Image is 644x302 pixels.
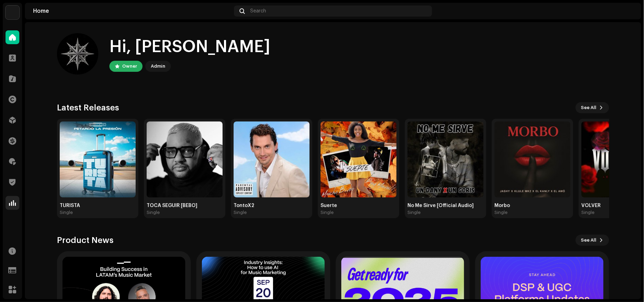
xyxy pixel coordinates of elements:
[234,210,247,215] div: Single
[582,210,595,215] div: Single
[6,6,19,19] img: 4d5a508c-c80f-4d99-b7fb-82554657661d
[576,102,609,113] button: See All
[321,210,334,215] div: Single
[147,121,223,197] img: e075bec3-5acd-4123-b16c-79b8e172ee4c
[408,210,421,215] div: Single
[33,8,231,14] div: Home
[581,233,597,247] span: See All
[147,210,160,215] div: Single
[57,235,114,246] h3: Product News
[60,210,73,215] div: Single
[622,6,633,17] img: cd891d2d-3008-456e-9ec6-c6524fa041d0
[576,235,609,246] button: See All
[581,101,597,115] span: See All
[495,203,570,208] div: Morbo
[234,121,310,197] img: 1dbb12d1-f09d-4e9e-9b33-08362726f9c5
[60,121,136,197] img: f274d00f-5a0f-4d0b-9751-ea545e88b45e
[408,121,484,197] img: 4b9427c7-5ae3-4a7b-a404-7ef0a6d71a02
[495,121,570,197] img: 27276f5c-9108-4c93-9137-ccf10d4dfd95
[321,203,397,208] div: Suerte
[151,62,165,70] div: Admin
[321,121,397,197] img: 5ac6b31a-3896-4644-869e-2ef2b134bd76
[234,203,310,208] div: TontoX2
[250,8,266,14] span: Search
[495,210,508,215] div: Single
[122,62,137,70] div: Owner
[408,203,484,208] div: No Me Sirve [Official Audio]
[57,102,119,113] h3: Latest Releases
[109,36,270,58] div: Hi, [PERSON_NAME]
[57,33,98,75] img: cd891d2d-3008-456e-9ec6-c6524fa041d0
[147,203,223,208] div: TOCA SEGUIR [BEBO]
[60,203,136,208] div: TURISTA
